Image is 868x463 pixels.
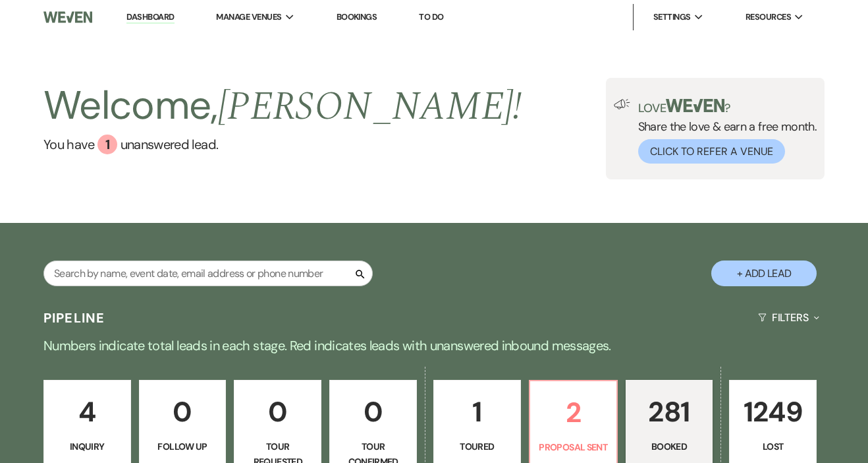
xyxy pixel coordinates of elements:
[634,390,705,434] p: 281
[614,99,630,109] img: loud-speaker-illustration.svg
[43,78,522,135] h2: Welcome,
[746,11,791,24] span: Resources
[126,11,174,24] a: Dashboard
[52,390,122,434] p: 4
[43,135,522,154] a: You have 1 unanswered lead.
[753,300,825,335] button: Filters
[653,11,691,24] span: Settings
[538,390,609,435] p: 2
[538,440,609,454] p: Proposal Sent
[97,135,117,154] div: 1
[338,390,408,434] p: 0
[337,11,377,22] a: Bookings
[630,99,817,164] div: Share the love & earn a free month.
[218,77,522,137] span: [PERSON_NAME] !
[148,390,218,434] p: 0
[442,439,512,454] p: Toured
[442,390,512,434] p: 1
[638,99,817,114] p: Love ?
[638,139,785,164] button: Click to Refer a Venue
[738,439,808,454] p: Lost
[634,439,705,454] p: Booked
[52,439,122,454] p: Inquiry
[43,261,373,286] input: Search by name, event date, email address or phone number
[711,261,817,286] button: + Add Lead
[43,309,105,327] h3: Pipeline
[216,11,281,24] span: Manage Venues
[738,390,808,434] p: 1249
[148,439,218,454] p: Follow Up
[43,3,93,31] img: Weven Logo
[242,390,313,434] p: 0
[419,11,443,22] a: To Do
[666,99,724,112] img: weven-logo-green.svg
